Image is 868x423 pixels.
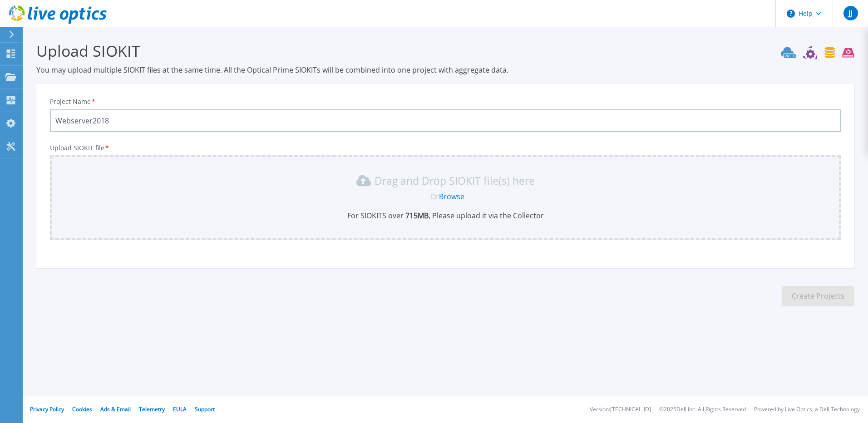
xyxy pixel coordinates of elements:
b: 715 MB [404,211,429,221]
a: Privacy Policy [30,405,64,413]
a: EULA [173,405,187,413]
button: Create Projects [782,286,854,306]
span: JJ [848,10,852,17]
label: Project Name [50,98,96,105]
a: Cookies [72,405,92,413]
a: Ads & Email [100,405,131,413]
a: Telemetry [139,405,165,413]
p: Upload SIOKIT file [50,144,841,152]
h3: Upload SIOKIT [36,40,854,61]
a: Support [195,405,215,413]
a: Browse [439,192,464,202]
li: © 2025 Dell Inc. All Rights Reserved [659,407,746,413]
p: For SIOKITS over , Please upload it via the Collector [55,211,835,221]
p: Drag and Drop SIOKIT file(s) here [375,176,535,185]
li: Powered by Live Optics, a Dell Technology [754,407,860,413]
span: Or [430,192,439,202]
p: You may upload multiple SIOKIT files at the same time. All the Optical Prime SIOKITs will be comb... [36,65,854,75]
li: Version: [TECHNICAL_ID] [590,407,651,413]
input: Enter Project Name [50,109,841,132]
div: Drag and Drop SIOKIT file(s) here OrBrowseFor SIOKITS over 715MB, Please upload it via the Collector [55,173,835,221]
